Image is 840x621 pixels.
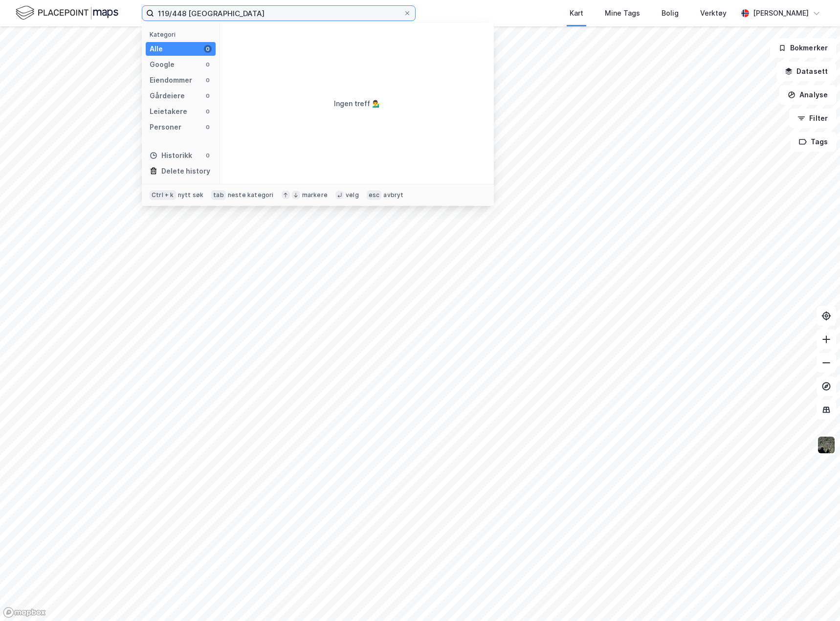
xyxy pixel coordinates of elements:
[211,190,226,200] div: tab
[150,31,216,38] div: Kategori
[204,45,212,53] div: 0
[150,90,185,102] div: Gårdeiere
[150,74,192,86] div: Eiendommer
[791,132,836,152] button: Tags
[154,6,403,21] input: Søk på adresse, matrikkel, gårdeiere, leietakere eller personer
[570,7,583,19] div: Kart
[753,7,809,19] div: [PERSON_NAME]
[204,61,212,68] div: 0
[605,7,640,19] div: Mine Tags
[150,106,187,117] div: Leietakere
[150,190,176,200] div: Ctrl + k
[204,123,212,131] div: 0
[779,85,836,105] button: Analyse
[817,436,836,454] img: 9k=
[791,574,840,621] div: Kontrollprogram for chat
[150,59,175,70] div: Google
[150,43,163,55] div: Alle
[204,76,212,84] div: 0
[367,190,382,200] div: esc
[383,191,403,199] div: avbryt
[789,109,836,128] button: Filter
[150,121,181,133] div: Personer
[150,150,192,161] div: Historikk
[178,191,204,199] div: nytt søk
[3,607,46,618] a: Mapbox homepage
[346,191,359,199] div: velg
[770,38,836,58] button: Bokmerker
[204,152,212,159] div: 0
[662,7,679,19] div: Bolig
[334,98,380,110] div: Ingen treff 💁‍♂️
[161,165,210,177] div: Delete history
[700,7,727,19] div: Verktøy
[204,108,212,115] div: 0
[228,191,274,199] div: neste kategori
[16,4,118,22] img: logo.f888ab2527a4732fd821a326f86c7f29.svg
[791,574,840,621] iframe: Chat Widget
[204,92,212,100] div: 0
[302,191,328,199] div: markere
[776,62,836,81] button: Datasett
